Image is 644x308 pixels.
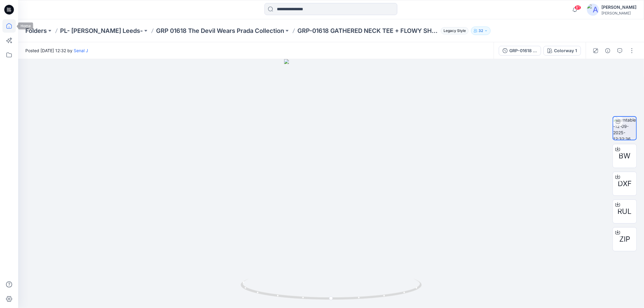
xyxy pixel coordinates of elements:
button: Colorway 1 [543,46,581,56]
div: Colorway 1 [554,47,577,54]
p: GRP-01618 GATHERED NECK TEE + FLOWY SHORT_DEVELOPMENT [297,27,438,35]
a: PL- [PERSON_NAME] Leeds- [60,27,143,35]
img: turntable-12-09-2025-12:32:36 [613,117,636,140]
span: Legacy Style [441,27,469,34]
span: 81 [575,5,581,10]
div: [PERSON_NAME] [601,11,636,15]
span: Posted [DATE] 12:32 by [25,47,88,54]
span: RUL [618,206,632,217]
button: Details [603,46,613,56]
a: Senal J [74,48,88,53]
p: 32 [479,27,483,34]
a: GRP 01618 The Devil Wears Prada Collection [156,27,284,35]
a: Folders [25,27,47,35]
img: avatar [587,4,599,16]
span: DXF [618,178,632,189]
button: GRP-01618 GATHERED NECK TEE + FLOWY SHORT_DEVELOPMENT [499,46,541,56]
button: 32 [471,27,491,35]
div: [PERSON_NAME] [601,4,636,11]
div: GRP-01618 GATHERED NECK TEE + FLOWY SHORT_DEVELOPMENT [509,47,537,54]
span: ZIP [619,234,630,245]
span: BW [619,151,631,161]
button: Legacy Style [438,27,469,35]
